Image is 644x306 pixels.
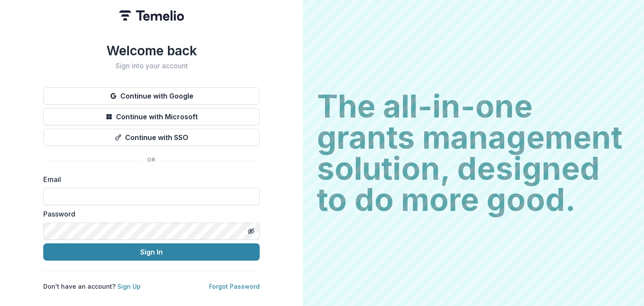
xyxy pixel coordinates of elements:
h1: Welcome back [43,43,260,58]
button: Continue with Microsoft [43,108,260,125]
img: Temelio [119,10,184,21]
button: Toggle password visibility [244,224,258,238]
h2: Sign into your account [43,62,260,70]
button: Continue with Google [43,87,260,105]
a: Forgot Password [209,283,260,290]
label: Email [43,174,254,185]
button: Continue with SSO [43,129,260,146]
label: Password [43,209,254,219]
p: Don't have an account? [43,282,141,291]
button: Sign In [43,243,260,261]
a: Sign Up [117,283,141,290]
